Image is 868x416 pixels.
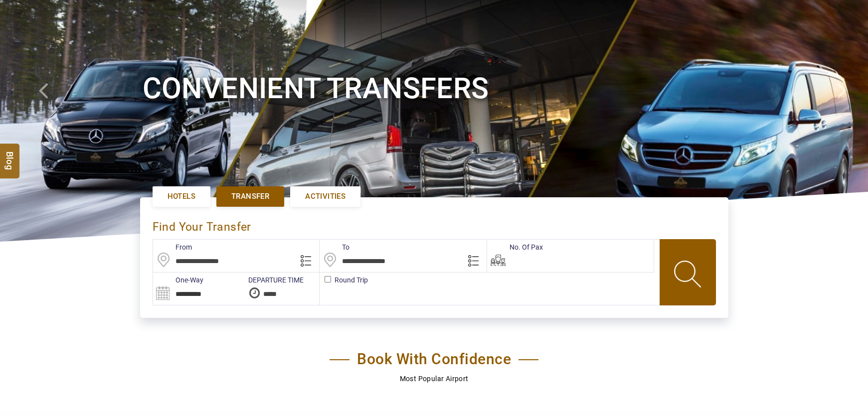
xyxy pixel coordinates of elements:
[153,186,210,207] a: Hotels
[330,350,538,368] h2: Book With Confidence
[143,70,726,107] h1: Convenient Transfers
[153,242,192,252] label: From
[487,242,543,252] label: No. Of Pax
[305,191,346,202] span: Activities
[290,186,360,207] a: Activities
[243,275,304,285] label: DEPARTURE TIME
[216,186,284,207] a: Transfer
[320,242,349,252] label: To
[153,210,254,239] div: Find Your Transfer
[3,151,16,159] span: Blog
[155,373,713,384] p: Most Popular Airport
[231,191,269,202] span: Transfer
[153,275,203,285] label: One-Way
[168,191,195,202] span: Hotels
[320,275,335,285] label: Round Trip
